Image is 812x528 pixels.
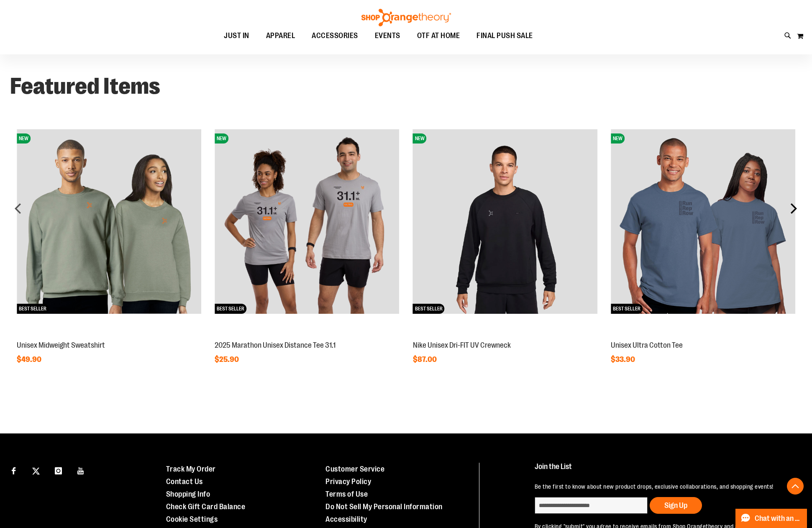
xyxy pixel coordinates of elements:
span: APPAREL [266,26,295,45]
a: Track My Order [166,465,216,473]
span: $25.90 [215,355,240,364]
button: Sign Up [650,497,702,514]
p: Be the first to know about new product drops, exclusive collaborations, and shopping events! [535,482,793,491]
img: 2025 Marathon Unisex Distance Tee 31.1 [215,129,399,314]
a: JUST IN [215,26,258,46]
div: prev [10,200,27,217]
a: APPAREL [258,26,304,46]
span: JUST IN [224,26,249,45]
a: Do Not Sell My Personal Information [325,502,443,511]
a: Cookie Settings [166,515,218,523]
span: OTF AT HOME [417,26,460,45]
a: Shopping Info [166,490,210,498]
img: Shop Orangetheory [360,9,452,26]
a: Terms of Use [325,490,368,498]
img: Nike Unisex Dri-FIT UV Crewneck [413,129,597,314]
span: BEST SELLER [17,304,49,314]
a: 2025 Marathon Unisex Distance Tee 31.1 [215,341,336,349]
span: $87.00 [413,355,438,364]
a: Unisex Midweight Sweatshirt [17,341,105,349]
span: BEST SELLER [413,304,445,314]
span: Chat with an Expert [755,515,802,523]
img: Unisex Midweight Sweatshirt [17,129,201,314]
input: enter email [535,497,648,514]
a: Visit our Facebook page [6,463,21,477]
a: OTF AT HOME [409,26,469,46]
button: Chat with an Expert [735,509,807,528]
span: Sign Up [664,501,687,510]
img: Unisex Ultra Cotton Tee [611,129,795,314]
a: Contact Us [166,477,203,486]
a: Privacy Policy [325,477,371,486]
a: 2025 Marathon Unisex Distance Tee 31.1NEWBEST SELLER [215,332,399,338]
a: Unisex Midweight SweatshirtNEWBEST SELLER [17,332,201,338]
span: FINAL PUSH SALE [476,26,533,45]
span: EVENTS [375,26,400,45]
a: ACCESSORIES [303,26,366,46]
a: Nike Unisex Dri-FIT UV Crewneck [413,341,511,349]
a: Customer Service [325,465,384,473]
a: Check Gift Card Balance [166,502,246,511]
span: NEW [611,133,625,144]
a: Unisex Ultra Cotton Tee [611,341,683,349]
span: BEST SELLER [215,304,246,314]
a: Visit our X page [29,463,44,477]
span: NEW [17,133,31,144]
a: Unisex Ultra Cotton TeeNEWBEST SELLER [611,332,795,338]
span: NEW [215,133,228,144]
div: next [785,200,802,217]
span: ACCESSORIES [312,26,358,45]
button: Back To Top [787,478,804,495]
img: Twitter [32,467,40,475]
a: EVENTS [366,26,409,46]
a: FINAL PUSH SALE [468,26,541,46]
a: Visit our Instagram page [51,463,66,477]
span: BEST SELLER [611,304,643,314]
a: Accessibility [325,515,367,523]
a: Nike Unisex Dri-FIT UV CrewneckNEWBEST SELLER [413,332,597,338]
span: $33.90 [611,355,636,364]
h4: Join the List [535,463,793,478]
span: $49.90 [17,355,43,364]
span: NEW [413,133,427,144]
strong: Featured Items [10,73,160,99]
a: Visit our Youtube page [74,463,88,477]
